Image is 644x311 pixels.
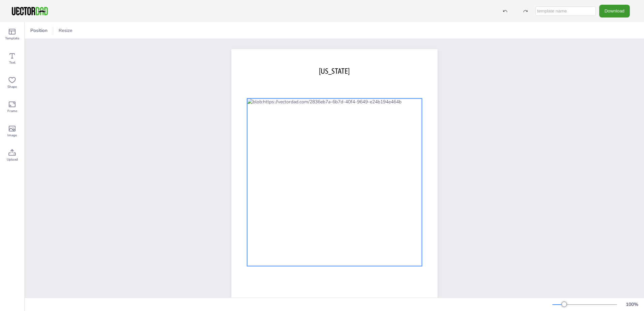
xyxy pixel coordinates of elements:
input: template name [536,6,596,16]
span: Template [5,36,19,41]
button: Download [599,5,630,17]
span: Text [9,60,15,65]
span: Frame [7,108,17,114]
span: Position [29,27,49,34]
img: VectorDad-1.png [11,6,49,16]
span: [US_STATE] [319,67,350,75]
span: Image [7,133,17,138]
button: Resize [56,25,75,36]
div: 100 % [624,301,640,308]
span: Upload [7,157,18,162]
span: Shape [7,84,17,90]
